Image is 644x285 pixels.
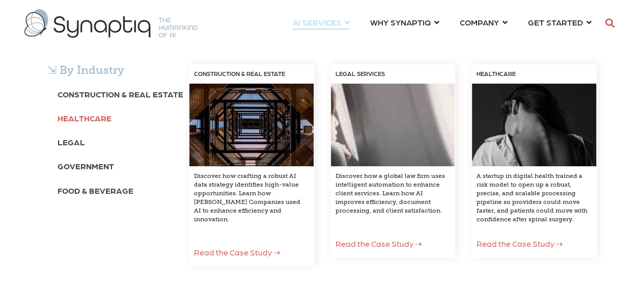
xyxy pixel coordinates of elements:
span: COMPANY [460,15,499,29]
img: synaptiq logo-1 [24,9,198,38]
a: WHY SYNAPTIQ [370,13,439,32]
span: AI SERVICES [293,15,341,29]
a: GET STARTED [528,13,592,32]
a: AI SERVICES [293,13,350,32]
nav: menu [283,5,602,42]
a: COMPANY [460,13,508,32]
span: WHY SYNAPTIQ [370,15,431,29]
span: GET STARTED [528,15,583,29]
